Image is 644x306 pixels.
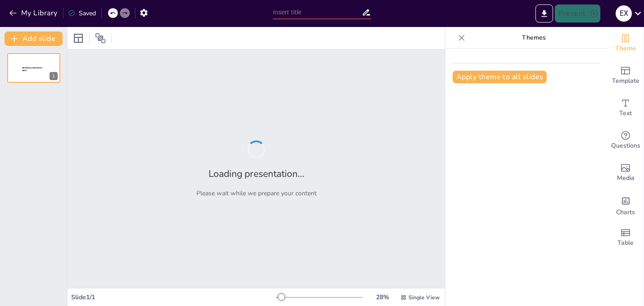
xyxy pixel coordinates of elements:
div: E X [616,5,632,22]
div: Add charts and graphs [608,189,644,221]
span: Single View [408,294,440,301]
div: Get real-time input from your audience [608,124,644,157]
span: Charts [616,207,635,217]
div: Change the overall theme [608,27,644,59]
span: Text [619,108,632,118]
span: Theme [615,44,636,54]
div: Add text boxes [608,92,644,124]
button: Present [555,4,600,22]
h2: Loading presentation... [209,167,304,180]
div: Slide 1 / 1 [71,293,276,301]
div: 28 % [372,293,393,301]
input: Insert title [273,6,362,19]
span: Sendsteps presentation editor [22,67,42,72]
div: Add images, graphics, shapes or video [608,157,644,189]
button: E X [616,4,632,22]
button: Apply theme to all slides [453,71,547,83]
span: Table [617,238,634,248]
div: Add ready made slides [608,59,644,92]
button: My Library [7,6,61,20]
p: Themes [469,27,599,49]
span: Questions [611,141,640,151]
span: Template [612,76,639,86]
span: Media [617,173,635,183]
p: Please wait while we prepare your content [196,189,317,198]
div: Add a table [608,221,644,254]
button: Add slide [5,31,63,46]
div: Saved [68,9,96,18]
div: 1 [7,53,60,83]
div: Layout [71,31,86,45]
span: Position [95,33,106,44]
button: Export to PowerPoint [535,4,553,22]
div: 1 [50,72,58,80]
